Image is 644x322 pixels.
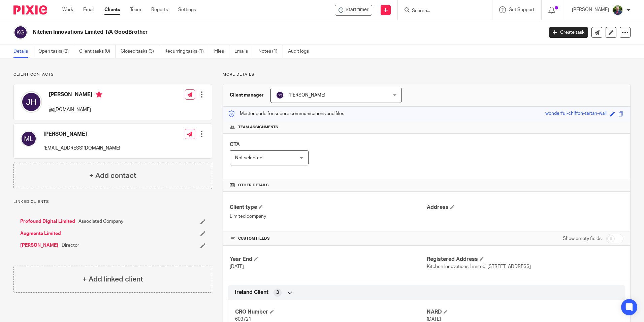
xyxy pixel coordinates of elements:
h3: Client manager [230,92,264,99]
p: [PERSON_NAME] [572,6,609,13]
span: Associated Company [78,218,123,225]
a: [PERSON_NAME] [20,242,58,249]
a: Work [62,6,73,13]
h4: Address [427,204,623,211]
span: [DATE] [427,317,441,322]
p: Limited company [230,213,426,220]
span: [PERSON_NAME] [288,93,325,98]
span: Kitchen Innovations Limited, [STREET_ADDRESS] [427,264,531,269]
span: Director [62,242,79,249]
img: Pixie [13,5,47,15]
img: svg%3E [276,91,284,99]
a: Audit logs [288,45,314,58]
h2: Kitchen Innovations Limited T/A GoodBrother [33,29,438,36]
a: Settings [178,6,196,13]
span: Ireland Client [235,289,268,296]
h4: [PERSON_NAME] [43,131,120,138]
h4: Client type [230,204,426,211]
span: CTA [230,142,240,147]
p: Master code for secure communications and files [228,110,344,117]
span: Not selected [235,156,262,160]
a: Reports [151,6,168,13]
span: Get Support [509,7,535,12]
a: Email [83,6,94,13]
h4: CRO Number [235,308,426,316]
a: Details [13,45,33,58]
a: Recurring tasks (1) [164,45,209,58]
a: Files [214,45,229,58]
div: wonderful-chiffon-tartan-wall [545,110,607,118]
a: Closed tasks (3) [121,45,159,58]
span: 3 [276,289,279,296]
p: j@[DOMAIN_NAME] [49,106,102,113]
h4: + Add linked client [83,274,143,285]
a: Create task [549,27,588,38]
span: Other details [238,183,269,188]
img: download.png [612,5,623,16]
a: Client tasks (0) [79,45,116,58]
img: svg%3E [21,91,42,113]
a: Augmenta Limited [20,230,61,237]
h4: CUSTOM FIELDS [230,236,426,241]
h4: [PERSON_NAME] [49,91,102,100]
a: Notes (1) [258,45,283,58]
p: [EMAIL_ADDRESS][DOMAIN_NAME] [43,145,120,152]
div: Kitchen Innovations Limited T/A GoodBrother [335,5,372,16]
h4: Year End [230,256,426,263]
span: Start timer [346,6,368,14]
img: svg%3E [21,131,37,147]
p: Client contacts [13,72,212,77]
a: Emails [234,45,253,58]
span: [DATE] [230,264,244,269]
label: Show empty fields [563,235,602,242]
a: Profound Digital Limited [20,218,75,225]
i: Primary [96,91,102,98]
h4: Registered Address [427,256,623,263]
img: svg%3E [13,25,28,39]
a: Clients [104,6,120,13]
span: Team assignments [238,125,278,130]
p: Linked clients [13,199,212,205]
a: Team [130,6,141,13]
input: Search [411,8,472,14]
a: Open tasks (2) [38,45,74,58]
span: 603721 [235,317,251,322]
h4: + Add contact [89,170,136,181]
p: More details [223,72,631,77]
h4: NARD [427,308,618,316]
